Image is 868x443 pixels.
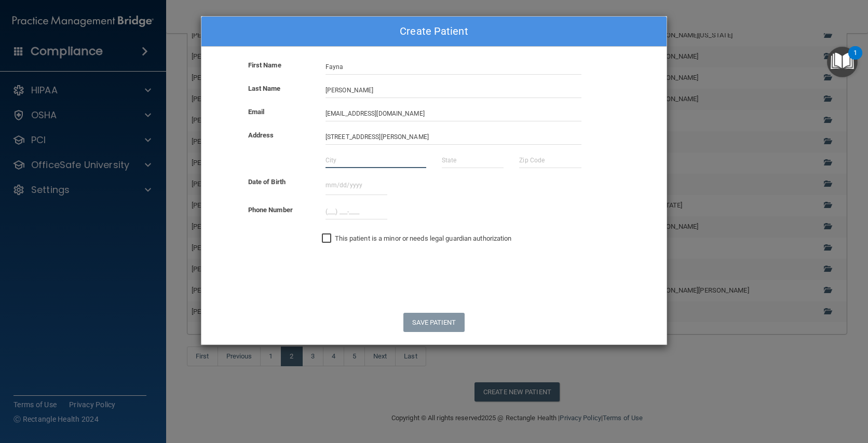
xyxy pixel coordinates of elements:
button: Open Resource Center, 1 new notification [827,47,858,77]
input: Street Name [325,129,581,145]
input: This patient is a minor or needs legal guardian authorization [322,234,334,243]
input: mm/dd/yyyy [325,176,387,195]
b: Phone Number [248,206,293,214]
b: Address [248,131,274,139]
div: 1 [853,53,857,66]
input: (___) ___-____ [325,204,387,219]
b: First Name [248,61,281,69]
button: Save Patient [403,313,464,332]
b: Date of Birth [248,178,286,186]
input: Zip Code [519,153,581,168]
div: Create Patient [201,17,667,47]
input: State [442,153,504,168]
input: City [325,153,426,168]
label: This patient is a minor or needs legal guardian authorization [322,232,512,245]
b: Email [248,108,265,116]
b: Last Name [248,85,281,92]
